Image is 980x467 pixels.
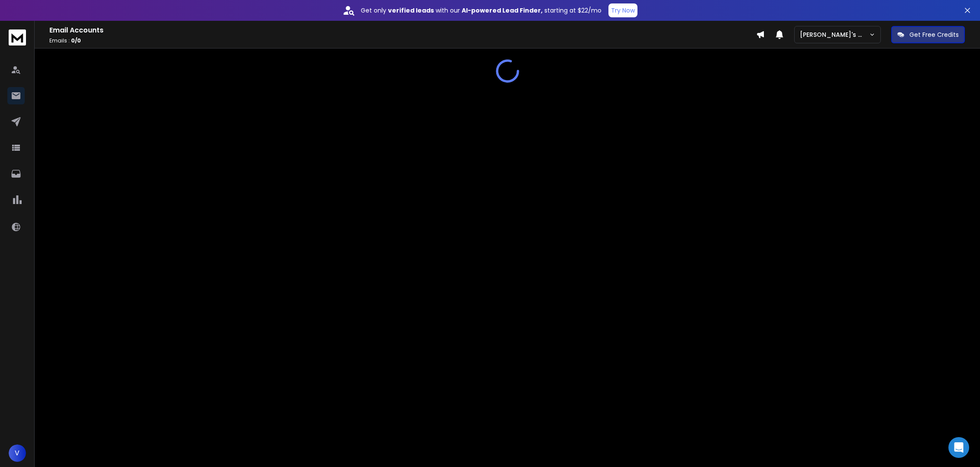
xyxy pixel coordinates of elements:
[800,30,869,39] p: [PERSON_NAME]'s Workspace
[608,3,637,17] button: Try Now
[611,6,635,15] p: Try Now
[49,37,756,44] p: Emails :
[462,6,543,15] strong: AI-powered Lead Finder,
[9,29,26,45] img: logo
[9,444,26,462] button: V
[49,25,756,36] h1: Email Accounts
[388,6,434,15] strong: verified leads
[361,6,602,15] p: Get only with our starting at $22/mo
[948,437,969,458] div: Open Intercom Messenger
[909,30,959,39] p: Get Free Credits
[891,26,965,43] button: Get Free Credits
[71,37,81,44] span: 0 / 0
